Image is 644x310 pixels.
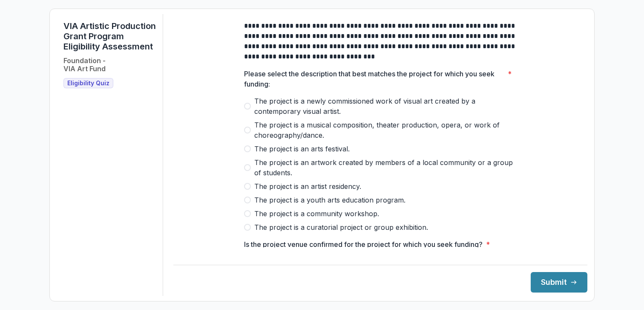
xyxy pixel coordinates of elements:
span: The project is an arts festival. [254,144,350,154]
button: Submit [531,272,587,293]
p: Is the project venue confirmed for the project for which you seek funding? [244,239,483,249]
span: The project is a newly commissioned work of visual art created by a contemporary visual artist. [254,96,517,116]
span: The project is a community workshop. [254,209,379,219]
span: Eligibility Quiz [67,80,109,87]
span: The project is a youth arts education program. [254,195,405,205]
span: The project is an artwork created by members of a local community or a group of students. [254,157,517,178]
span: The project is a curatorial project or group exhibition. [254,222,428,232]
span: The project is an artist residency. [254,181,361,191]
h2: Foundation - VIA Art Fund [63,57,106,73]
p: Please select the description that best matches the project for which you seek funding: [244,69,504,89]
h1: VIA Artistic Production Grant Program Eligibility Assessment [63,21,156,52]
span: The project is a musical composition, theater production, opera, or work of choreography/dance. [254,120,517,140]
